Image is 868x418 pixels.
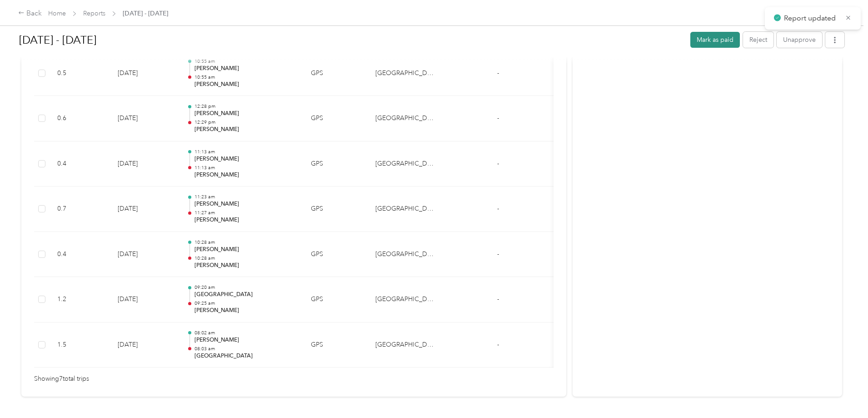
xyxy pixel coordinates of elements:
button: Unapprove [777,32,822,48]
p: [PERSON_NAME] [195,262,296,270]
td: Deerfield Public Schools District 109 [368,96,442,141]
p: [PERSON_NAME] [195,200,296,208]
p: 11:13 am [195,165,296,171]
p: [PERSON_NAME] [195,171,296,179]
td: 0.5 [50,51,110,96]
p: 08:03 am [195,346,296,352]
td: [DATE] [110,51,180,96]
p: 08:02 am [195,330,296,336]
button: Reject [743,32,773,48]
td: 0.4 [50,141,110,187]
span: - [497,250,499,258]
p: 11:27 am [195,210,296,216]
span: - [497,341,499,348]
p: 12:28 pm [195,103,296,110]
td: Deerfield Public Schools District 109 [368,51,442,96]
td: 0.7 [50,186,110,232]
td: 1.2 [50,277,110,322]
p: 09:20 am [195,284,296,291]
p: [PERSON_NAME] [195,155,296,163]
p: [PERSON_NAME] [195,126,296,134]
td: GPS [304,141,368,187]
td: [DATE] [110,96,180,141]
td: Deerfield Public Schools District 109 [368,322,442,368]
td: [DATE] [110,186,180,232]
p: 10:28 am [195,239,296,246]
p: 10:55 am [195,74,296,81]
td: Deerfield Public Schools District 109 [368,186,442,232]
p: [PERSON_NAME] [195,336,296,344]
p: 09:25 am [195,300,296,307]
a: Reports [83,10,105,17]
td: [DATE] [110,322,180,368]
button: Mark as paid [690,32,740,48]
span: Showing 7 total trips [34,374,89,384]
td: [DATE] [110,141,180,187]
td: GPS [304,96,368,141]
span: - [497,69,499,77]
td: [DATE] [110,277,180,322]
p: [PERSON_NAME] [195,307,296,315]
td: GPS [304,51,368,96]
td: GPS [304,232,368,277]
span: - [497,114,499,122]
p: 10:28 am [195,255,296,262]
p: [PERSON_NAME] [195,110,296,118]
h1: Aug 18 - 24, 2025 [19,29,684,51]
p: 11:13 am [195,149,296,155]
p: [PERSON_NAME] [195,216,296,224]
p: [PERSON_NAME] [195,246,296,254]
td: Deerfield Public Schools District 109 [368,277,442,322]
span: - [497,295,499,303]
p: [PERSON_NAME] [195,65,296,73]
span: [DATE] - [DATE] [123,9,168,18]
p: Report updated [784,13,838,24]
td: 0.6 [50,96,110,141]
td: GPS [304,277,368,322]
td: [DATE] [110,232,180,277]
td: 1.5 [50,322,110,368]
td: GPS [304,322,368,368]
span: - [497,160,499,167]
p: [PERSON_NAME] [195,81,296,89]
p: [GEOGRAPHIC_DATA] [195,352,296,360]
p: 12:29 pm [195,119,296,126]
div: Back [18,8,42,19]
td: 0.4 [50,232,110,277]
a: Home [48,10,66,17]
p: [GEOGRAPHIC_DATA] [195,291,296,299]
td: Deerfield Public Schools District 109 [368,141,442,187]
td: GPS [304,186,368,232]
iframe: Everlance-gr Chat Button Frame [817,367,868,418]
td: Deerfield Public Schools District 109 [368,232,442,277]
p: 11:23 am [195,194,296,200]
span: - [497,205,499,212]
